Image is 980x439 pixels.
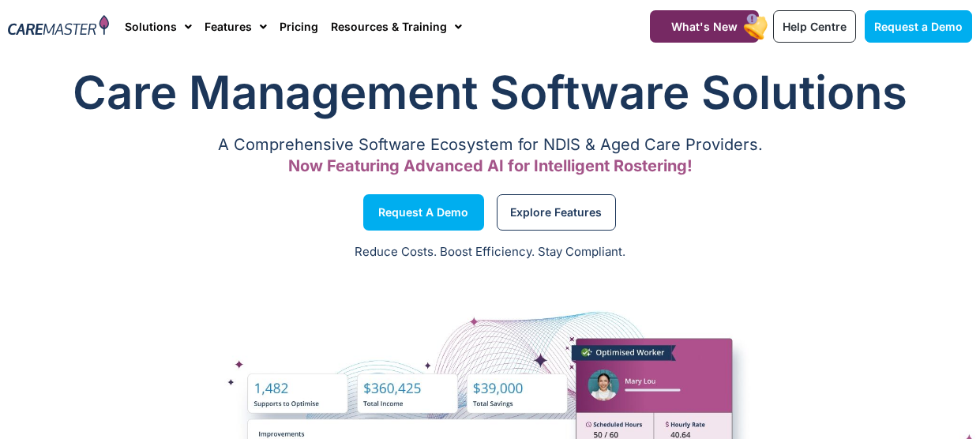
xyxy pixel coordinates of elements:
[874,20,963,33] span: Request a Demo
[671,20,738,33] span: What's New
[8,15,109,37] img: CareMaster Logo
[8,61,972,124] h1: Care Management Software Solutions
[510,208,602,216] span: Explore Features
[378,208,468,216] span: Request a Demo
[363,194,484,231] a: Request a Demo
[288,156,693,175] span: Now Featuring Advanced AI for Intelligent Rostering!
[865,10,972,43] a: Request a Demo
[9,243,971,261] p: Reduce Costs. Boost Efficiency. Stay Compliant.
[497,194,616,231] a: Explore Features
[8,140,972,150] p: A Comprehensive Software Ecosystem for NDIS & Aged Care Providers.
[783,20,847,33] span: Help Centre
[650,10,759,43] a: What's New
[773,10,856,43] a: Help Centre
